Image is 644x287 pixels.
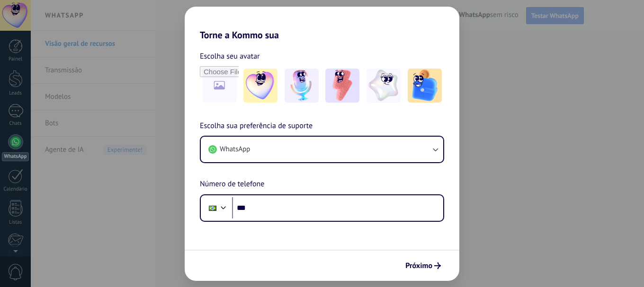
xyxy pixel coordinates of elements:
[325,69,359,103] img: -3.jpeg
[200,120,313,132] span: Escolha sua preferência de suporte
[401,258,445,274] button: Próximo
[204,198,222,218] div: Brazil: + 55
[200,50,260,62] span: Escolha seu avatar
[201,137,443,162] button: WhatsApp
[200,178,264,191] span: Número de telefone
[405,262,432,269] span: Próximo
[185,7,459,41] h2: Torne a Kommo sua
[367,69,401,103] img: -4.jpeg
[243,69,277,103] img: -1.jpeg
[285,69,319,103] img: -2.jpeg
[220,145,250,154] span: WhatsApp
[408,69,442,103] img: -5.jpeg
